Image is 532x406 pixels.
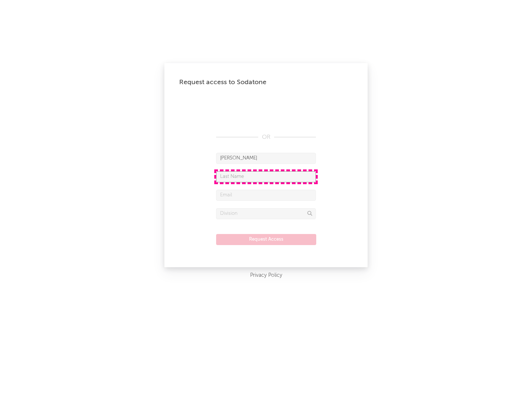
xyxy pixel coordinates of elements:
[216,208,316,219] input: Division
[216,171,316,182] input: Last Name
[179,78,353,87] div: Request access to Sodatone
[250,271,282,280] a: Privacy Policy
[216,153,316,164] input: First Name
[216,133,316,142] div: OR
[216,234,316,245] button: Request Access
[216,190,316,201] input: Email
